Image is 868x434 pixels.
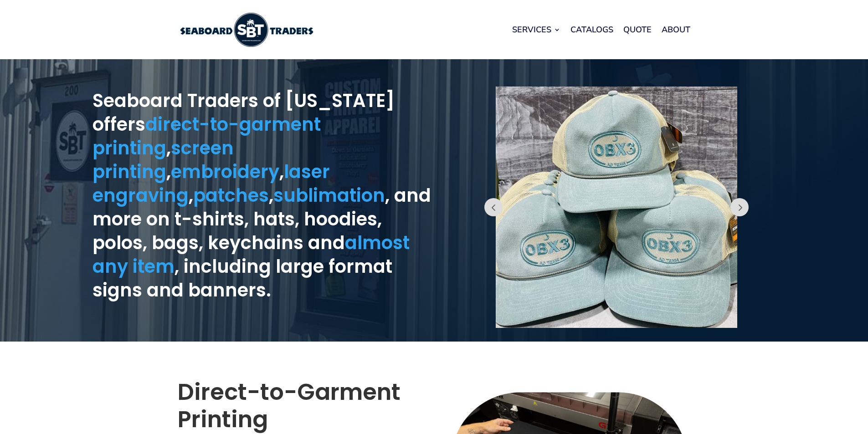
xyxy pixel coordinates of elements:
[496,87,737,328] img: embroidered hats
[193,183,269,208] a: patches
[92,135,234,184] a: screen printing
[623,12,652,47] a: Quote
[92,159,330,208] a: laser engraving
[92,112,321,161] a: direct-to-garment printing
[570,12,613,47] a: Catalogs
[92,230,410,279] a: almost any item
[512,12,560,47] a: Services
[273,183,385,208] a: sublimation
[484,198,503,216] button: Prev
[171,159,279,184] a: embroidery
[92,89,434,306] h1: Seaboard Traders of [US_STATE] offers , , , , , , and more on t-shirts, hats, hoodies, polos, bag...
[662,12,690,47] a: About
[730,198,749,216] button: Prev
